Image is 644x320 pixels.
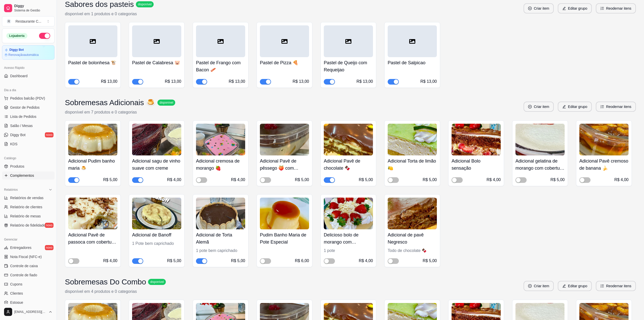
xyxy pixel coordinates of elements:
span: Diggy [14,4,52,8]
div: Acesso Rápido [2,64,55,72]
div: R$ 13,00 [101,78,117,85]
img: product-image [196,124,245,155]
a: Diggy Botnovo [2,131,55,139]
div: R$ 5,00 [423,177,437,183]
span: Gestor de Pedidos [10,105,40,110]
a: Entregadoresnovo [2,244,55,252]
button: Pedidos balcão (PDV) [2,94,55,102]
div: Loja aberta [6,33,27,39]
a: Relatório de clientes [2,203,55,211]
h4: Adicional de Torta Alemã [196,231,245,246]
button: editEditar grupo [558,3,592,13]
a: Diggy BotRenovaçãoautomática [2,45,55,60]
div: R$ 5,00 [295,177,309,183]
p: disponível em 1 produtos e 0 categorias [65,11,154,17]
div: R$ 13,00 [356,78,373,85]
a: Complementos [2,171,55,180]
h4: Pastel de Calabresa 🐷 [132,59,181,66]
h4: Adicional cremosa de morango 🍓 [196,157,245,172]
div: 1 pote [324,248,373,254]
div: R$ 13,00 [293,78,309,85]
div: 1 Pote bem caprichado [132,241,181,247]
span: Relatórios de vendas [10,195,44,200]
button: ordered-listReodernar itens [596,102,636,112]
h4: Adicional gelatina de morango com cobertura especial [515,157,565,172]
div: R$ 5,00 [359,177,373,183]
button: editEditar grupo [558,102,592,112]
h4: Delicioso bolo de morango com Chocolate Branco [324,231,373,246]
img: product-image [68,124,117,155]
h4: Pastel de Frango com Bacon 🥓 [196,59,245,73]
div: R$ 5,00 [231,258,245,264]
span: Sistema de Gestão [14,8,52,12]
button: Alterar Status [39,33,50,39]
h3: Sobremesas Adicionais 🍮 [65,98,155,107]
div: R$ 4,00 [103,258,117,264]
span: disponível [137,2,153,6]
div: R$ 5,00 [550,177,565,183]
a: Salão / Mesas [2,122,55,130]
h4: Adicional Pavê cremoso de banana 🍌 [579,157,629,172]
h4: Pastel de Queijo com Requeijao [324,59,373,73]
span: plus-circle [528,7,532,10]
img: product-image [515,124,565,155]
div: R$ 6,00 [295,258,309,264]
h4: Adicional Pavê de pêssego 🍑 com cobertura de chocolate 🍫 [260,157,309,172]
h4: Pastel de Salpicao [388,59,437,66]
span: Relatórios [4,188,18,192]
button: plus-circleCriar item [524,281,554,291]
a: Relatório de fidelidadenovo [2,221,55,229]
span: Relatório de mesas [10,214,41,219]
img: product-image [68,198,117,229]
a: Clientes [2,289,55,297]
a: Produtos [2,162,55,170]
span: disponível [149,280,165,284]
a: KDS [2,140,55,148]
div: R$ 13,00 [165,78,181,85]
a: Cupons [2,280,55,288]
button: ordered-listReodernar itens [596,281,636,291]
span: Relatório de fidelidade [10,223,45,228]
span: edit [562,7,566,10]
a: Relatório de mesas [2,212,55,220]
img: product-image [324,124,373,155]
h4: Adicional Pudim banho maria 🍮 [68,157,117,172]
h4: Adicional Torta de limão 🍋 [388,157,437,172]
button: ordered-listReodernar itens [596,3,636,13]
span: Pedidos balcão (PDV) [10,96,45,101]
h4: Adicional sagu de vinho suave com creme [132,157,181,172]
span: [EMAIL_ADDRESS][DOMAIN_NAME] [14,310,46,314]
span: Controle de caixa [10,263,38,268]
h4: Pudim Banho Maria de Pote Especial [260,231,309,246]
div: R$ 13,00 [229,78,245,85]
span: Produtos [10,164,24,169]
div: R$ 4,00 [359,258,373,264]
h4: Adicional Pavê de passoca com cobertura de KitKat [68,231,117,246]
h3: Sobremesas Do Combo [65,277,146,286]
span: Nota Fiscal (NFC-e) [10,254,42,259]
span: Controle de fiado [10,273,37,278]
div: R$ 4,00 [487,177,501,183]
button: Select a team [2,16,55,26]
span: R [6,19,11,24]
div: R$ 4,00 [167,177,181,183]
span: Dashboard [10,73,28,78]
img: product-image [196,198,245,229]
img: product-image [132,124,181,155]
h4: Pastel de Pizza 🍕 [260,59,309,66]
span: ordered-list [600,284,604,288]
img: product-image [388,124,437,155]
h4: Adicional Bolo sensação [452,157,501,172]
div: Catálogo [2,154,55,162]
div: R$ 4,00 [231,177,245,183]
span: Estoque [10,300,23,305]
span: Relatório de clientes [10,204,42,210]
a: Gestor de Pedidos [2,103,55,111]
div: R$ 5,00 [167,258,181,264]
span: Entregadores [10,245,31,250]
article: Diggy Bot [9,48,24,52]
a: DiggySistema de Gestão [2,2,55,14]
img: product-image [452,124,501,155]
a: Relatórios de vendas [2,194,55,202]
span: edit [562,284,566,288]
